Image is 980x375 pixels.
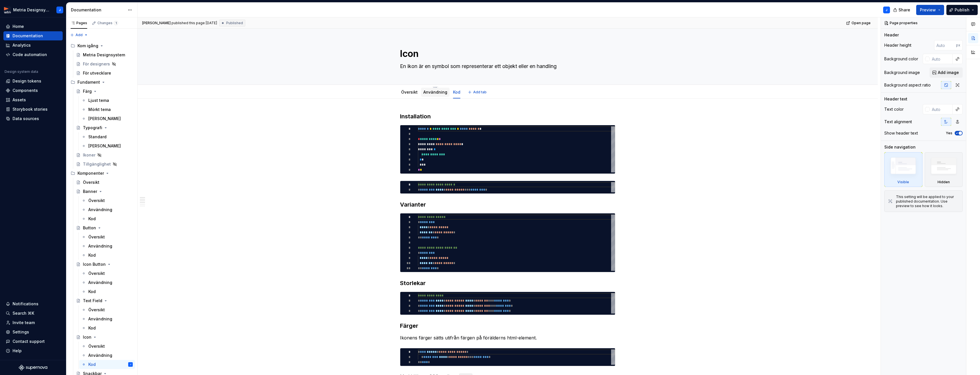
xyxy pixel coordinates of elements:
div: Översikt [88,343,105,349]
h3: Färger [400,322,615,330]
div: Background color [884,56,918,62]
a: Användning [79,351,135,360]
div: Översikt [88,234,105,240]
div: Data sources [13,116,39,121]
div: Kom igång [77,43,98,49]
div: För utvecklare [83,70,111,76]
div: Kod [88,325,96,331]
div: Ikoner [83,152,95,158]
a: Användning [79,205,135,214]
span: Add [75,33,83,37]
div: Kod [451,86,463,98]
button: Help [3,346,63,355]
div: Kod [88,252,96,258]
a: Icon Button [74,260,135,269]
div: Text alignment [884,119,912,125]
div: Metria Designsystem [83,52,125,58]
span: Preview [920,7,936,13]
a: Översikt [74,178,135,187]
div: Översikt [83,180,99,185]
div: Metria Designsystem [13,7,50,13]
div: Contact support [13,339,45,344]
div: Översikt [88,271,105,276]
div: Documentation [13,33,43,39]
a: Kod [79,324,135,333]
div: Header height [884,42,911,48]
div: Kod [88,216,96,222]
a: Invite team [3,318,63,327]
a: Översikt [79,305,135,314]
div: J [130,362,131,367]
a: Assets [3,95,63,104]
a: Text Field [74,296,135,305]
a: Kod [453,90,460,94]
button: Add [68,31,90,39]
a: Användning [79,278,135,287]
input: Auto [930,104,953,114]
div: Kod [88,362,96,367]
span: Share [899,7,910,13]
input: Auto [934,40,956,50]
div: published this page [DATE] [171,21,217,25]
span: Add tab [473,90,487,94]
a: Code automation [3,50,63,59]
a: Metria Designsystem [74,50,135,59]
svg: Supernova Logo [19,365,47,370]
div: Användning [88,353,112,358]
div: Documentation [71,7,125,13]
a: Översikt [79,269,135,278]
div: Background image [884,70,920,75]
a: Färg [74,87,135,96]
a: Components [3,86,63,95]
span: Publish [955,7,969,13]
a: [PERSON_NAME] [79,114,135,123]
div: Färg [83,88,92,94]
div: Analytics [13,42,31,48]
div: Fundament [77,79,100,85]
div: Användning [88,243,112,249]
div: This setting will be applied to your published documentation. Use preview to see how it looks. [896,195,959,208]
button: Publish [946,5,978,15]
div: Typografi [83,125,102,131]
div: För designers [83,61,110,67]
h3: Installation [400,112,615,120]
a: Design tokens [3,77,63,86]
a: Kod [79,287,135,296]
a: Open page [844,19,873,27]
a: Kod [79,214,135,223]
label: Yes [946,131,952,135]
div: Search ⌘K [13,310,34,316]
div: Översikt [88,198,105,203]
div: Assets [13,97,26,103]
a: Button [74,223,135,232]
button: Contact support [3,337,63,346]
div: Ljust tema [88,98,109,103]
button: Notifications [3,299,63,308]
span: Add image [938,70,959,75]
div: Invite team [13,320,35,325]
div: Changes [97,21,118,25]
div: Användning [421,86,450,98]
span: Open page [852,21,871,25]
div: Button [83,225,96,231]
a: Översikt [79,342,135,351]
div: Användning [88,207,112,213]
div: Icon [83,334,91,340]
button: Add image [930,67,963,78]
div: Standard [88,134,107,140]
div: Översikt [399,86,420,98]
a: Översikt [79,232,135,242]
div: Användning [88,280,112,285]
a: Banner [74,187,135,196]
div: Mörkt tema [88,107,111,112]
button: Search ⌘K [3,309,63,318]
div: Show header text [884,130,918,136]
div: [PERSON_NAME] [88,143,121,149]
a: Ljust tema [79,96,135,105]
div: Help [13,348,22,354]
button: Metria DesignsystemJ [1,4,65,16]
a: Användning [423,90,447,94]
div: Storybook stories [13,106,48,112]
h3: Storlekar [400,279,615,287]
